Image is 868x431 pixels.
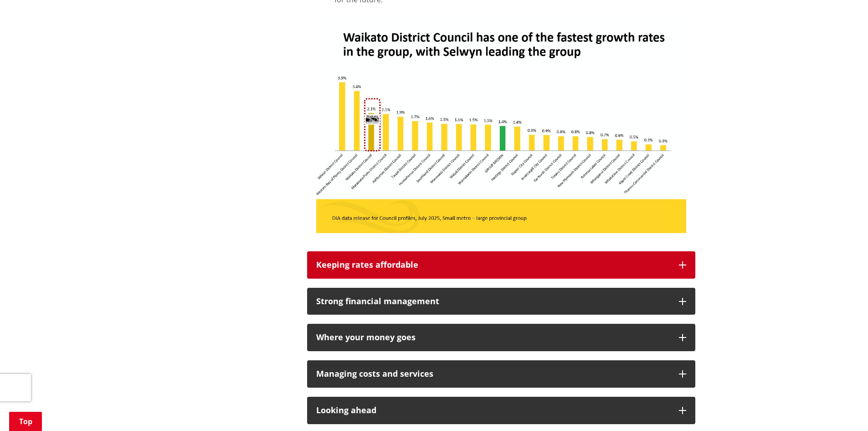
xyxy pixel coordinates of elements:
[307,324,695,351] button: Where your money goes
[307,288,695,315] button: Strong financial management
[316,406,670,415] div: Looking ahead
[316,260,670,270] div: Keeping rates affordable
[826,393,859,426] iframe: Messenger Launcher
[316,369,670,379] div: Managing costs and services
[316,333,670,342] div: Where your money goes
[307,397,695,424] button: Looking ahead
[307,360,695,388] button: Managing costs and services
[307,251,695,279] button: Keeping rates affordable
[316,14,686,233] img: Slide 10
[9,412,42,431] a: Top
[316,297,670,306] div: Strong financial management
